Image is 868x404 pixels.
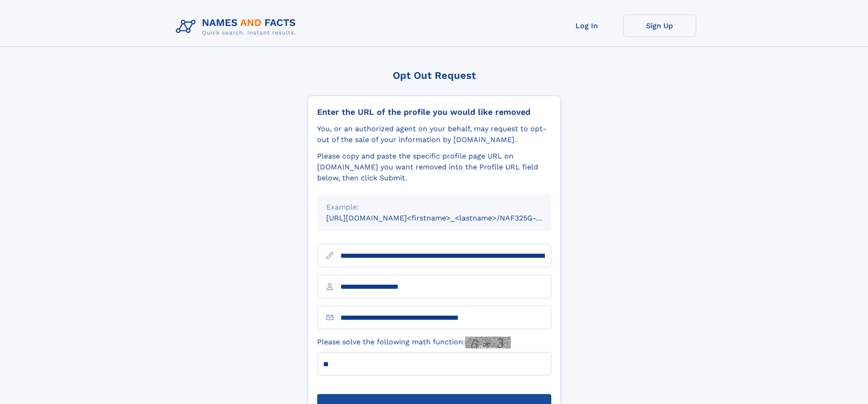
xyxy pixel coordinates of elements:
[308,70,561,81] div: Opt Out Request
[623,15,696,37] a: Sign Up
[317,151,551,184] div: Please copy and paste the specific profile page URL on [DOMAIN_NAME] you want removed into the Pr...
[326,202,542,213] div: Example:
[326,214,569,222] small: [URL][DOMAIN_NAME]<firstname>_<lastname>/NAF325G-xxxxxxxx
[317,107,551,117] div: Enter the URL of the profile you would like removed
[317,123,551,145] div: You, or an authorized agent on your behalf, may request to opt-out of the sale of your informatio...
[317,337,511,348] label: Please solve the following math function:
[550,15,623,37] a: Log In
[172,15,303,39] img: Logo Names and Facts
